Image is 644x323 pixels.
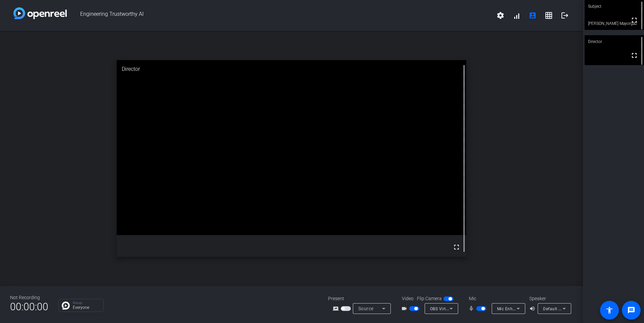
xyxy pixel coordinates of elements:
mat-icon: grid_on [545,11,553,19]
div: Speaker [529,295,570,302]
span: Flip Camera [417,295,442,302]
mat-icon: accessibility [605,306,613,314]
img: white-gradient.svg [13,7,67,19]
mat-icon: videocam_outline [401,305,409,313]
mat-icon: screen_share_outline [333,305,341,313]
div: Mic [462,295,529,302]
button: signal_cellular_alt [508,7,525,24]
div: Not Recording [10,294,48,301]
span: Source [358,306,374,311]
span: Engineering Trustworthy AI [67,7,492,24]
mat-icon: fullscreen [630,16,638,24]
span: Mic Enhancer Pass-Thru (Virtual) [497,306,562,311]
mat-icon: logout [561,11,569,19]
p: Group [73,301,100,305]
mat-icon: message [627,306,635,314]
div: Director [117,60,467,78]
mat-icon: settings [496,11,504,19]
img: Chat Icon [62,302,70,310]
div: Director [585,35,644,48]
mat-icon: account_box [529,11,537,19]
p: Everyone [73,306,100,310]
mat-icon: fullscreen [452,243,461,251]
mat-icon: volume_up [529,305,537,313]
span: Default - WF-1000XM5 (Bluetooth) [543,306,610,311]
mat-icon: fullscreen [630,51,638,59]
div: Present [328,295,395,302]
mat-icon: mic_none [468,305,476,313]
span: Video [402,295,414,302]
span: OBS Virtual Camera [430,306,469,311]
span: 00:00:00 [10,298,48,315]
